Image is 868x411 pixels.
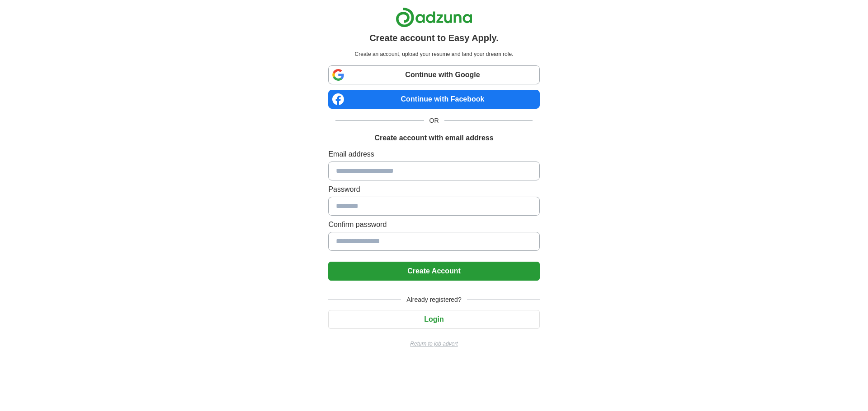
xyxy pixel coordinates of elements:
h1: Create account to Easy Apply. [369,31,499,45]
span: OR [424,116,444,125]
label: Email address [328,149,539,160]
label: Confirm password [328,219,539,230]
a: Continue with Facebook [328,90,539,109]
label: Password [328,184,539,195]
a: Return to job advert [328,340,539,348]
img: Adzuna logo [396,7,472,28]
p: Create an account, upload your resume and land your dream role. [330,50,538,58]
a: Login [328,315,539,323]
button: Create Account [328,262,539,281]
span: Already registered? [401,295,467,305]
button: Login [328,310,539,329]
a: Continue with Google [328,65,539,84]
h1: Create account with email address [374,133,493,143]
